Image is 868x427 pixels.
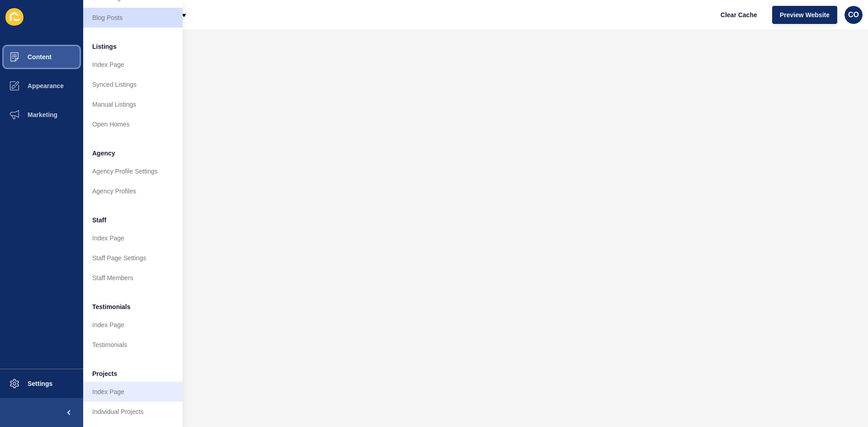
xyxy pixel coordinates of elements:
a: Testimonials [83,335,183,355]
span: CO [848,10,859,19]
span: Staff [92,216,106,225]
button: Clear Cache [713,6,765,24]
span: Clear Cache [721,10,757,19]
a: Individual Projects [83,402,183,422]
a: Agency Profile Settings [83,161,183,181]
a: Blog Posts [83,8,183,28]
a: Agency Profiles [83,181,183,201]
a: Index Page [83,228,183,248]
span: Testimonials [92,302,131,311]
a: Index Page [83,315,183,335]
a: Synced Listings [83,75,183,94]
span: Projects [92,369,117,378]
a: Index Page [83,382,183,402]
a: Open Homes [83,114,183,134]
button: Preview Website [772,6,837,24]
a: Index Page [83,55,183,75]
a: Staff Members [83,268,183,288]
span: Agency [92,149,115,158]
span: Preview Website [780,10,830,19]
span: Listings [92,42,117,51]
a: Staff Page Settings [83,248,183,268]
a: Manual Listings [83,94,183,114]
